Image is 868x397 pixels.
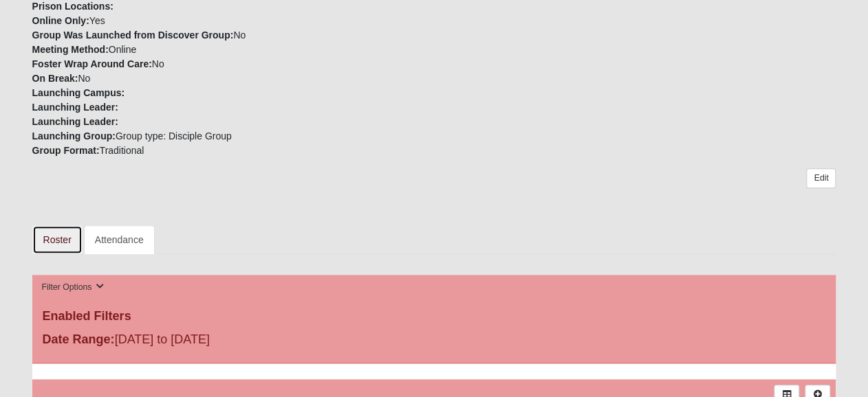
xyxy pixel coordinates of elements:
[43,330,115,349] label: Date Range:
[32,1,113,12] strong: Prison Locations:
[32,225,83,254] a: Roster
[32,145,100,156] strong: Group Format:
[32,30,234,41] strong: Group Was Launched from Discover Group:
[32,87,125,98] strong: Launching Campus:
[32,116,118,127] strong: Launching Leader:
[32,330,301,352] div: [DATE] to [DATE]
[32,102,118,113] strong: Launching Leader:
[38,280,109,295] button: Filter Options
[806,168,836,188] a: Edit
[32,58,152,69] strong: Foster Wrap Around Care:
[32,44,109,55] strong: Meeting Method:
[43,309,826,324] h4: Enabled Filters
[84,225,155,254] a: Attendance
[32,73,78,84] strong: On Break:
[32,15,89,26] strong: Online Only:
[32,131,116,141] strong: Launching Group:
